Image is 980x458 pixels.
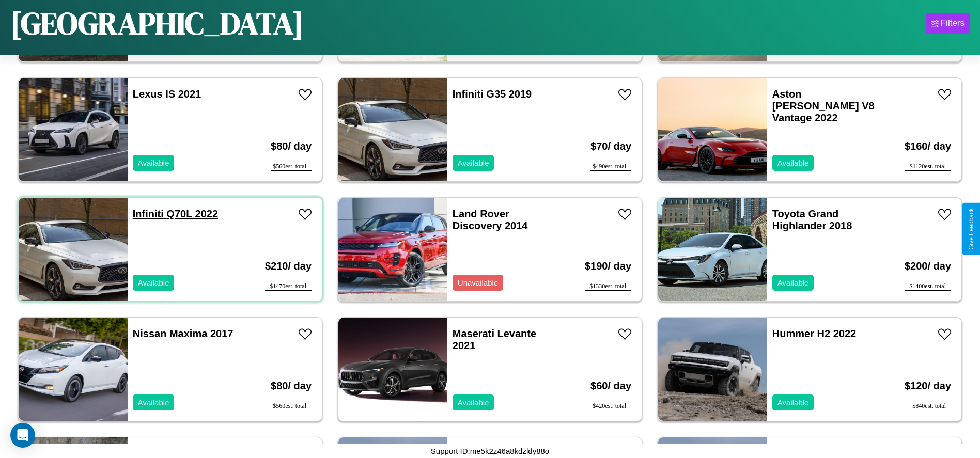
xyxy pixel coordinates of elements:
[138,276,169,290] p: Available
[453,208,528,231] a: Land Rover Discovery 2014
[453,328,536,351] a: Maserati Levante 2021
[777,156,809,170] p: Available
[133,328,234,339] a: Nissan Maxima 2017
[458,156,489,170] p: Available
[265,250,312,282] h3: $ 210 / day
[133,208,218,219] a: Infiniti Q70L 2022
[585,250,631,282] h3: $ 190 / day
[138,396,169,409] p: Available
[10,2,304,44] h1: [GEOGRAPHIC_DATA]
[271,370,312,402] h3: $ 80 / day
[777,276,809,290] p: Available
[590,370,631,402] h3: $ 60 / day
[453,88,532,100] a: Infiniti G35 2019
[431,444,549,458] p: Support ID: me5k2z46a8kdzldy88o
[458,276,498,290] p: Unavailable
[590,163,631,171] div: $ 490 est. total
[772,328,856,339] a: Hummer H2 2022
[905,402,951,410] div: $ 840 est. total
[968,208,975,250] div: Give Feedback
[271,163,312,171] div: $ 560 est. total
[585,282,631,291] div: $ 1330 est. total
[772,88,875,123] a: Aston [PERSON_NAME] V8 Vantage 2022
[10,423,35,448] div: Open Intercom Messenger
[777,396,809,409] p: Available
[271,402,312,410] div: $ 560 est. total
[905,282,951,291] div: $ 1400 est. total
[590,130,631,163] h3: $ 70 / day
[941,18,965,28] div: Filters
[905,370,951,402] h3: $ 120 / day
[905,130,951,163] h3: $ 160 / day
[133,88,201,100] a: Lexus IS 2021
[772,208,852,231] a: Toyota Grand Highlander 2018
[265,282,312,291] div: $ 1470 est. total
[905,163,951,171] div: $ 1120 est. total
[138,156,169,170] p: Available
[905,250,951,282] h3: $ 200 / day
[458,396,489,409] p: Available
[590,402,631,410] div: $ 420 est. total
[926,13,970,34] button: Filters
[271,130,312,163] h3: $ 80 / day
